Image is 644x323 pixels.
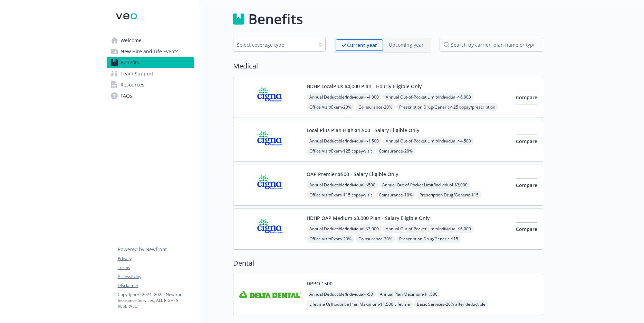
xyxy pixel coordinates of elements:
[118,265,194,271] a: Terms
[383,39,430,51] span: Upcoming year
[107,68,194,79] a: Team Support
[118,283,194,289] a: Disclaimer
[121,57,139,68] span: Benefits
[383,137,474,145] span: Annual Out-of-Pocket Limit/Individual - $4,500
[307,93,382,101] span: Annual Deductible/Individual - $4,000
[516,91,537,104] button: Compare
[239,280,301,309] img: Delta Dental Insurance Company carrier logo
[516,182,537,188] span: Compare
[307,234,354,243] span: Office Visit/Exam - 20%
[121,35,142,46] span: Welcome
[516,138,537,145] span: Compare
[356,234,395,243] span: Coinsurance - 20%
[307,170,398,178] button: OAP Premier $500 - Salary Eligible Only
[118,256,194,262] a: Privacy
[107,90,194,101] a: FAQs
[107,46,194,57] a: New Hire and Life Events
[307,83,422,90] button: HDHP LocalPlus $4,000 Plan - Hourly Eligible Only
[516,226,537,232] span: Compare
[237,41,311,48] div: Select coverage type
[307,214,430,222] button: HDHP OAP Medium $3,000 Plan - Salary Eligible Only
[383,93,474,101] span: Annual Out-of-Pocket Limit/Individual - $6,000
[107,79,194,90] a: Resources
[233,258,543,268] h2: Dental
[307,103,354,111] span: Office Visit/Exam - 20%
[389,41,424,48] p: Upcoming year
[107,35,194,46] a: Welcome
[121,46,179,57] span: New Hire and Life Events
[376,147,415,155] span: Coinsurance - 20%
[307,181,378,189] span: Annual Deductible/Individual - $500
[440,38,543,52] input: search by carrier, plan name or type
[516,94,537,101] span: Compare
[118,274,194,280] a: Accessibility
[233,61,543,71] h2: Medical
[379,181,470,189] span: Annual Out-of-Pocket Limit/Individual - $3,000
[307,224,382,233] span: Annual Deductible/Individual - $3,000
[239,127,301,156] img: CIGNA carrier logo
[121,90,132,101] span: FAQs
[417,191,481,199] span: Prescription Drug/Generic - $15
[376,191,415,199] span: Coinsurance - 10%
[307,300,413,308] span: Lifetime Orthodontia Plan Maximum - $1,500 Lifetime
[118,292,194,309] p: Copyright © 2024 - 2025 , Newfront Insurance Services, ALL RIGHTS RESERVED
[383,224,474,233] span: Annual Out-of-Pocket Limit/Individual - $6,000
[356,103,395,111] span: Coinsurance - 20%
[239,170,301,200] img: CIGNA carrier logo
[307,280,333,287] button: DPPO 1500
[307,127,419,134] button: Local Plus Plan High $1,500 - Salary Eligible Only
[516,222,537,236] button: Compare
[248,9,303,29] h1: Benefits
[239,214,301,244] img: CIGNA carrier logo
[307,137,382,145] span: Annual Deductible/Individual - $1,500
[377,290,440,298] span: Annual Plan Maximum - $1,500
[516,178,537,192] button: Compare
[307,290,376,298] span: Annual Deductible/Individual - $50
[396,234,461,243] span: Prescription Drug/Generic - $15
[307,191,375,199] span: Office Visit/Exam - $15 copay/visit
[347,41,377,49] p: Current year
[307,147,375,155] span: Office Visit/Exam - $25 copay/visit
[239,83,301,112] img: CIGNA carrier logo
[121,79,144,90] span: Resources
[107,57,194,68] a: Benefits
[396,103,498,111] span: Prescription Drug/Generic - $25 copay/prescription
[414,300,488,308] span: Basic Services - 20% after deductible
[121,68,153,79] span: Team Support
[516,135,537,148] button: Compare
